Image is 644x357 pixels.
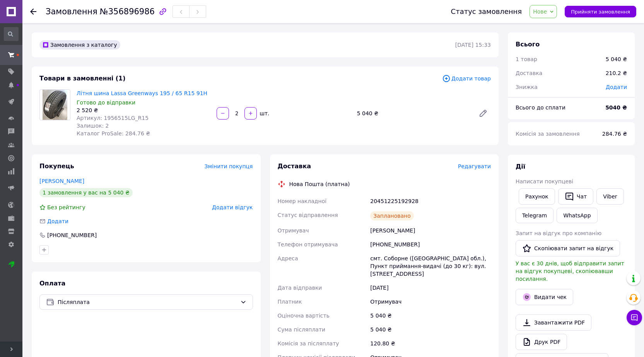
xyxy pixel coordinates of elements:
span: Додати [606,84,627,90]
span: Нове [533,9,547,15]
span: Післяплата [58,298,237,306]
span: Оціночна вартість [278,313,330,319]
span: №356896986 [100,7,155,16]
b: 5040 ₴ [605,104,627,111]
div: [DATE] [369,281,492,295]
button: Скопіювати запит на відгук [516,240,620,256]
span: Сума післяплати [278,326,326,333]
div: 20451225192928 [369,194,492,208]
div: Повернутися назад [30,8,36,15]
span: Додати [47,218,68,224]
div: 2 520 ₴ [77,106,210,114]
div: Замовлення з каталогу [39,40,120,50]
span: Всього до сплати [516,104,565,111]
div: 5 040 ₴ [369,309,492,323]
div: 1 замовлення у вас на 5 040 ₴ [39,188,133,197]
span: Готово до відправки [77,99,135,106]
span: Артикул: 1956515LG_R15 [77,115,149,121]
div: 5 040 ₴ [369,323,492,337]
span: У вас є 30 днів, щоб відправити запит на відгук покупцеві, скопіювавши посилання. [516,260,624,282]
div: 5 040 ₴ [354,108,472,119]
span: Всього [516,41,540,48]
div: шт. [258,109,270,117]
span: Залишок: 2 [77,123,109,129]
span: Оплата [39,280,65,287]
a: Літня шина Lassa Greenways 195 / 65 R15 91H [77,90,207,96]
span: Змінити покупця [205,163,253,169]
span: Замовлення [46,7,97,16]
div: Отримувач [369,295,492,309]
span: Написати покупцеві [516,178,573,184]
span: Статус відправлення [278,212,338,218]
time: [DATE] 15:33 [455,42,491,48]
span: Адреса [278,255,298,261]
img: Літня шина Lassa Greenways 195 / 65 R15 91H [43,90,67,120]
span: Знижка [516,84,538,90]
div: [PHONE_NUMBER] [46,231,97,239]
span: Товари в замовленні (1) [39,75,126,82]
span: Доставка [278,162,311,170]
button: Рахунок [519,188,555,205]
span: Додати товар [442,74,491,83]
span: Доставка [516,70,542,76]
span: Каталог ProSale: 284.76 ₴ [77,130,150,137]
span: Редагувати [458,163,491,169]
div: Заплановано [370,211,414,220]
div: 5 040 ₴ [606,55,627,63]
a: Telegram [516,208,553,223]
div: [PERSON_NAME] [369,224,492,237]
span: Отримувач [278,227,309,234]
a: Завантажити PDF [516,314,591,331]
a: WhatsApp [557,208,597,223]
a: [PERSON_NAME] [39,178,84,184]
span: Номер накладної [278,198,327,204]
a: Редагувати [475,106,491,121]
a: Viber [596,188,624,205]
div: 120.80 ₴ [369,337,492,350]
button: Чат з покупцем [627,310,642,325]
span: Прийняти замовлення [571,9,630,15]
div: 210.2 ₴ [601,65,632,82]
span: Платник [278,299,302,305]
span: Комісія за замовлення [516,131,580,137]
div: смт. Соборне ([GEOGRAPHIC_DATA] обл.), Пункт приймання-видачі (до 30 кг): вул. [STREET_ADDRESS] [369,251,492,281]
button: Видати чек [516,289,573,305]
span: Без рейтингу [47,204,85,210]
span: Комісія за післяплату [278,340,339,347]
span: Запит на відгук про компанію [516,230,601,236]
span: Покупець [39,162,74,170]
span: Дата відправки [278,285,322,291]
span: 284.76 ₴ [602,131,627,137]
span: Додати відгук [212,204,253,210]
span: 1 товар [516,56,537,62]
span: Телефон отримувача [278,241,338,248]
span: Дії [516,163,525,170]
div: Нова Пошта (платна) [287,180,352,188]
button: Чат [558,188,593,205]
button: Прийняти замовлення [565,6,636,17]
div: Статус замовлення [451,8,522,15]
div: [PHONE_NUMBER] [369,237,492,251]
a: Друк PDF [516,334,567,350]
